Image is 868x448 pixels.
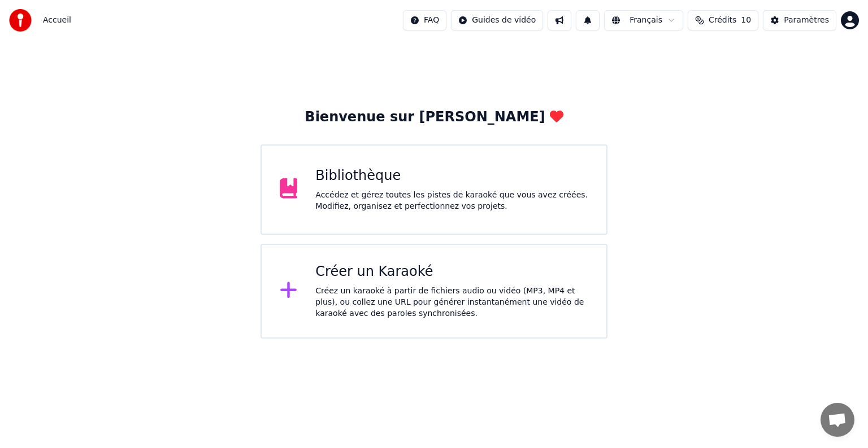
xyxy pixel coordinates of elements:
img: youka [9,9,32,32]
button: Guides de vidéo [451,10,543,30]
div: Créez un karaoké à partir de fichiers audio ou vidéo (MP3, MP4 et plus), ou collez une URL pour g... [315,286,588,319]
div: Bienvenue sur [PERSON_NAME] [305,108,563,126]
span: 10 [741,15,751,26]
nav: breadcrumb [43,15,71,26]
div: Bibliothèque [315,167,588,185]
button: FAQ [403,10,446,30]
div: Accédez et gérez toutes les pistes de karaoké que vous avez créées. Modifiez, organisez et perfec... [315,190,588,212]
div: Ouvrir le chat [821,403,854,437]
span: Accueil [43,15,71,26]
button: Paramètres [763,10,836,30]
div: Créer un Karaoké [315,263,588,281]
button: Crédits10 [688,10,758,30]
span: Crédits [709,15,736,26]
div: Paramètres [784,15,829,26]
